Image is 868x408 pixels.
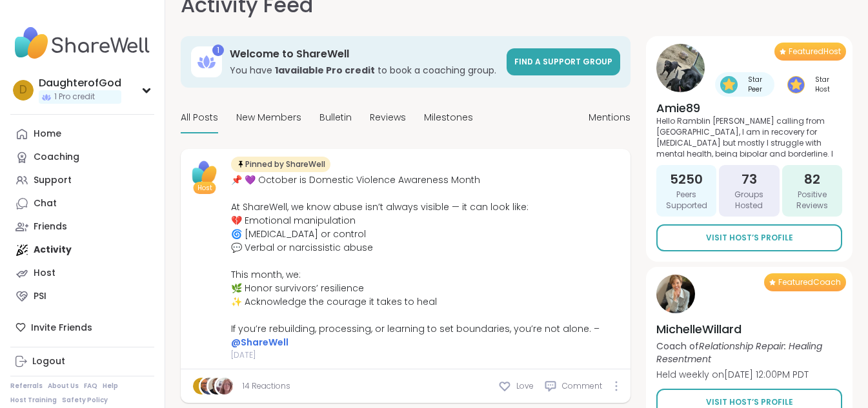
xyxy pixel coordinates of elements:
[34,197,57,210] div: Chat
[231,349,623,361] span: [DATE]
[507,48,620,75] a: Find a support group
[19,82,27,99] span: D
[230,64,499,77] h3: You have to book a coaching group.
[724,189,774,211] span: Groups Hosted
[10,350,154,373] a: Logout
[562,380,602,392] span: Comment
[198,378,205,394] span: T
[34,220,67,233] div: Friends
[787,189,837,211] span: Positive Reviews
[720,76,738,93] img: Star Peer
[10,382,43,391] a: Referrals
[231,336,288,349] a: @ShareWell
[231,173,623,349] div: 📌 💜 October is Domestic Violence Awareness Month At ShareWell, we know abuse isn’t always visible...
[10,285,154,308] a: PSI
[706,232,793,244] span: Visit Host’s Profile
[10,316,154,339] div: Invite Friends
[656,340,842,365] p: Coach of
[216,378,233,394] img: cakegurl14
[10,21,154,66] img: ShareWell Nav Logo
[656,100,842,116] h4: Amie89
[787,76,805,93] img: Star Host
[34,174,72,187] div: Support
[656,275,695,313] img: MichelleWillard
[10,146,154,169] a: Coaching
[201,378,217,394] img: Misspammy
[48,382,79,391] a: About Us
[778,277,841,287] span: Featured Coach
[236,111,301,124] span: New Members
[208,378,225,394] img: JonathanT
[212,44,224,56] div: 1
[10,192,154,215] a: Chat
[789,46,841,57] span: Featured Host
[740,75,769,94] span: Star Peer
[32,355,65,368] div: Logout
[34,267,56,280] div: Host
[197,183,212,193] span: Host
[656,224,842,251] a: Visit Host’s Profile
[188,157,221,189] img: ShareWell
[656,321,842,337] h4: MichelleWillard
[34,128,61,141] div: Home
[34,151,79,164] div: Coaching
[670,170,703,188] span: 5250
[275,64,375,77] b: 1 available Pro credit
[39,76,121,90] div: DaughterofGod
[181,111,218,124] span: All Posts
[742,170,757,188] span: 73
[804,170,820,188] span: 82
[103,382,118,391] a: Help
[516,380,534,392] span: Love
[656,44,705,92] img: Amie89
[10,122,154,146] a: Home
[10,396,57,405] a: Host Training
[807,75,837,94] span: Star Host
[656,116,842,157] p: Hello Ramblin [PERSON_NAME] calling from [GEOGRAPHIC_DATA], I am in recovery for [MEDICAL_DATA] b...
[243,380,290,392] a: 14 Reactions
[10,215,154,238] a: Friends
[514,56,612,67] span: Find a support group
[230,47,499,61] h3: Welcome to ShareWell
[370,111,406,124] span: Reviews
[706,396,793,408] span: Visit Host’s Profile
[231,157,330,172] div: Pinned by ShareWell
[10,262,154,285] a: Host
[84,382,97,391] a: FAQ
[661,189,711,211] span: Peers Supported
[319,111,352,124] span: Bulletin
[656,340,822,365] i: Relationship Repair: Healing Resentment
[54,92,95,102] span: 1 Pro credit
[10,169,154,192] a: Support
[656,368,842,381] p: Held weekly on [DATE] 12:00PM PDT
[589,111,631,124] span: Mentions
[424,111,473,124] span: Milestones
[34,290,46,303] div: PSI
[62,396,108,405] a: Safety Policy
